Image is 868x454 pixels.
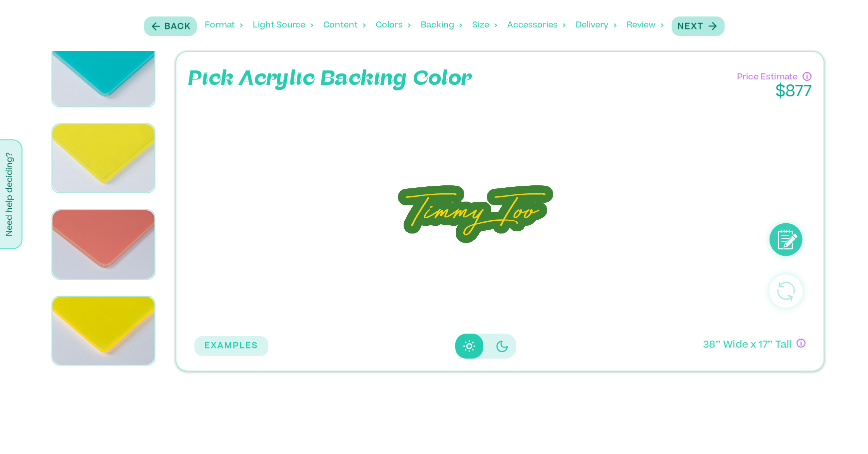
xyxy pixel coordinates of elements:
p: 38 ’’ Wide x 17 ’’ Tall [703,339,792,353]
div: Review [627,10,664,41]
img: Transparent Fluorescent Yellow [52,297,155,365]
div: Light Source [253,10,313,41]
div: Timmy Too [376,169,571,260]
div: Accessories [507,10,566,41]
p: Next [678,21,704,33]
button: EXAMPLES [194,336,268,356]
img: Salmon [52,210,155,278]
button: Next [672,16,725,36]
div: If you have questions about size, or if you can’t design exactly what you want here, no worries! ... [797,339,806,348]
div: Format [205,10,243,41]
div: Size [472,10,497,41]
div: Backing [421,10,462,41]
img: Light Teal [52,38,155,106]
div: Have questions about pricing or just need a human touch? Go through the process and submit an inq... [803,72,812,81]
button: Back [144,16,197,36]
div: Delivery [576,10,617,41]
iframe: Chat Widget [818,406,868,454]
div: Colors [376,10,411,41]
p: Price Estimate [737,69,798,83]
p: Back [164,21,191,33]
div: Disabled elevation buttons [455,334,516,359]
p: Pick Acrylic Backing Color [188,64,473,94]
div: Content [323,10,366,41]
p: $ 877 [737,83,812,101]
img: Transparent Bright Yellow [52,124,155,192]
